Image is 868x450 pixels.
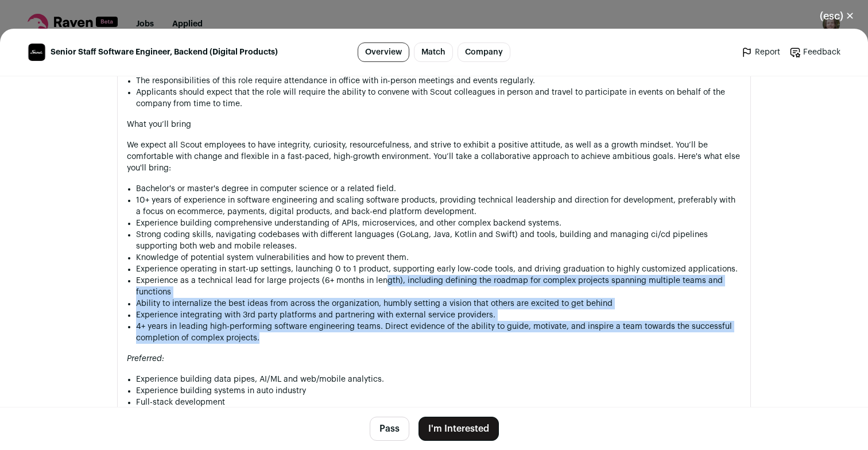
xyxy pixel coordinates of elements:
li: Applicants should expect that the role will require the ability to convene with Scout colleagues ... [136,87,741,110]
li: Strong coding skills, navigating codebases with different languages (GoLang, Java, Kotlin and Swi... [136,229,741,252]
li: 4+ years in leading high-performing software engineering teams. Direct evidence of the ability to... [136,321,741,344]
span: Senior Staff Software Engineer, Backend (Digital Products) [51,46,278,58]
a: Overview [358,42,409,62]
a: Match [414,42,453,62]
li: Experience operating in start-up settings, launching 0 to 1 product, supporting early low-code to... [136,263,741,275]
a: Company [458,42,510,62]
img: edcdce9915035250e079cedc463795869719a507718372f0ee6c812f450f25c2.jpg [28,44,45,61]
em: Preferred: [127,355,164,363]
button: Close modal [806,3,868,29]
li: 10+ years of experience in software engineering and scaling software products, providing technica... [136,195,741,218]
li: Knowledge of potential system vulnerabilities and how to prevent them. [136,252,741,263]
button: Pass [370,417,409,441]
a: Feedback [789,46,840,58]
li: Bachelor's or master's degree in computer science or a related field. [136,183,741,195]
li: Experience integrating with 3rd party platforms and partnering with external service providers. [136,309,741,321]
li: Full-stack development [136,397,741,408]
li: Experience building comprehensive understanding of APIs, microservices, and other complex backend... [136,218,741,229]
h4: What you’ll bring [127,119,741,130]
li: Experience building systems in auto industry [136,385,741,397]
p: We expect all Scout employees to have integrity, curiosity, resourcefulness, and strive to exhibi... [127,139,741,174]
li: Experience building data pipes, AI/ML and web/mobile analytics. [136,374,741,385]
li: Experience as a technical lead for large projects (6+ months in length), including defining the r... [136,275,741,298]
li: The responsibilities of this role require attendance in office with in-person meetings and events... [136,75,741,87]
a: Report [741,46,780,58]
button: I'm Interested [418,417,499,441]
li: Ability to internalize the best ideas from across the organization, humbly setting a vision that ... [136,298,741,309]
